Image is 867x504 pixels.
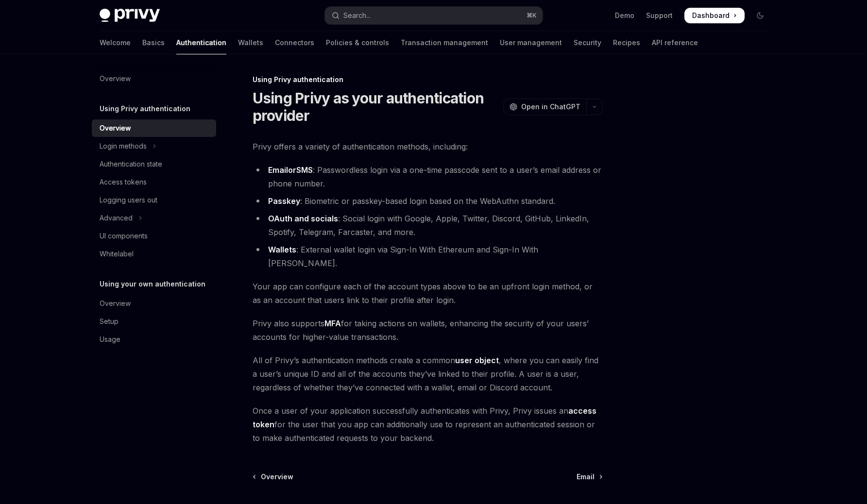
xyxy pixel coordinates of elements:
[268,196,300,206] a: Passkey
[253,140,603,153] span: Privy offers a variety of authentication methods, including:
[692,11,730,20] span: Dashboard
[325,7,543,24] button: Open search
[268,245,296,255] a: Wallets
[100,316,119,327] div: Setup
[100,298,131,309] div: Overview
[253,89,499,124] h1: Using Privy as your authentication provider
[142,31,165,54] a: Basics
[100,212,133,224] div: Advanced
[684,8,745,23] a: Dashboard
[100,334,120,345] div: Usage
[100,31,131,54] a: Welcome
[176,31,226,54] a: Authentication
[253,212,603,239] li: : Social login with Google, Apple, Twitter, Discord, GitHub, LinkedIn, Spotify, Telegram, Farcast...
[253,194,603,208] li: : Biometric or passkey-based login based on the WebAuthn standard.
[92,295,216,312] a: Overview
[238,31,263,54] a: Wallets
[503,99,586,115] button: Open in ChatGPT
[455,355,499,366] a: user object
[401,31,488,54] a: Transaction management
[615,11,634,20] a: Demo
[574,31,601,54] a: Security
[275,31,314,54] a: Connectors
[92,331,216,348] a: Usage
[92,209,216,227] button: Toggle Advanced section
[92,313,216,330] a: Setup
[92,227,216,245] a: UI components
[253,75,603,84] div: Using Privy authentication
[324,319,341,329] a: MFA
[268,165,288,175] a: Email
[646,11,673,20] a: Support
[343,10,371,21] div: Search...
[100,230,148,242] div: UI components
[100,9,160,22] img: dark logo
[92,155,216,173] a: Authentication state
[253,404,603,445] span: Once a user of your application successfully authenticates with Privy, Privy issues an for the us...
[253,163,603,190] li: : Passwordless login via a one-time passcode sent to a user’s email address or phone number.
[613,31,640,54] a: Recipes
[652,31,698,54] a: API reference
[752,8,768,23] button: Toggle dark mode
[100,73,131,84] div: Overview
[100,158,162,170] div: Authentication state
[92,191,216,209] a: Logging users out
[100,122,131,134] div: Overview
[100,103,190,115] h5: Using Privy authentication
[100,140,147,152] div: Login methods
[253,280,603,307] span: Your app can configure each of the account types above to be an upfront login method, or as an ac...
[92,173,216,191] a: Access tokens
[92,119,216,137] a: Overview
[100,248,134,260] div: Whitelabel
[253,243,603,270] li: : External wallet login via Sign-In With Ethereum and Sign-In With [PERSON_NAME].
[253,353,603,394] span: All of Privy’s authentication methods create a common , where you can easily find a user’s unique...
[253,317,603,344] span: Privy also supports for taking actions on wallets, enhancing the security of your users’ accounts...
[268,214,338,224] a: OAuth and socials
[100,194,157,206] div: Logging users out
[527,12,537,19] span: ⌘ K
[326,31,389,54] a: Policies & controls
[92,137,216,155] button: Toggle Login methods section
[92,70,216,87] a: Overview
[296,165,313,175] a: SMS
[500,31,562,54] a: User management
[268,165,313,175] strong: or
[92,245,216,263] a: Whitelabel
[521,102,580,112] span: Open in ChatGPT
[100,278,205,290] h5: Using your own authentication
[100,176,147,188] div: Access tokens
